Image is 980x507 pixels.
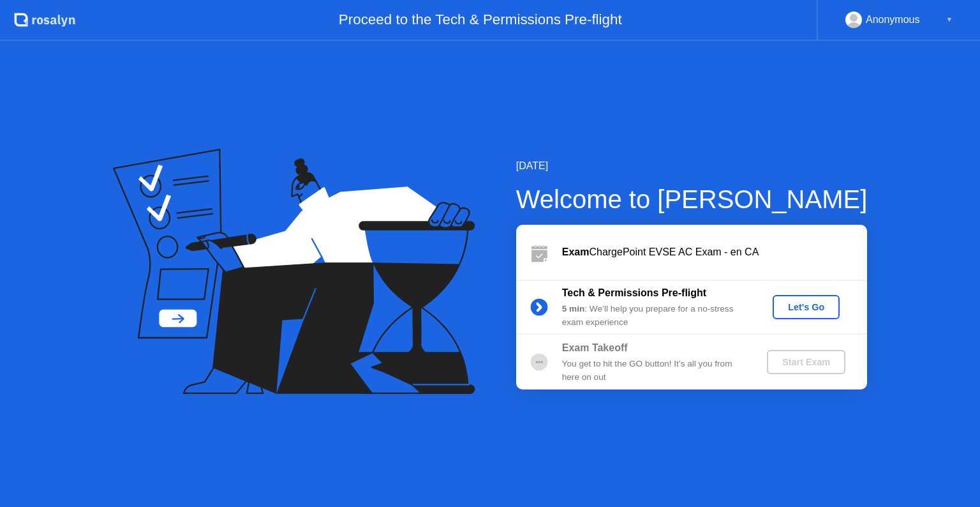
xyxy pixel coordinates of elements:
button: Let's Go [773,295,840,319]
div: Anonymous [866,11,920,28]
div: Start Exam [772,357,840,367]
b: 5 min [562,304,585,314]
div: ChargePoint EVSE AC Exam - en CA [562,245,867,260]
b: Tech & Permissions Pre-flight [562,287,706,298]
div: You get to hit the GO button! It’s all you from here on out [562,358,746,384]
div: Welcome to [PERSON_NAME] [516,180,868,218]
button: Start Exam [767,350,845,374]
div: [DATE] [516,158,868,174]
div: : We’ll help you prepare for a no-stress exam experience [562,303,746,329]
b: Exam Takeoff [562,342,628,353]
div: Let's Go [778,302,835,312]
b: Exam [562,246,590,257]
div: ▼ [946,11,953,28]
